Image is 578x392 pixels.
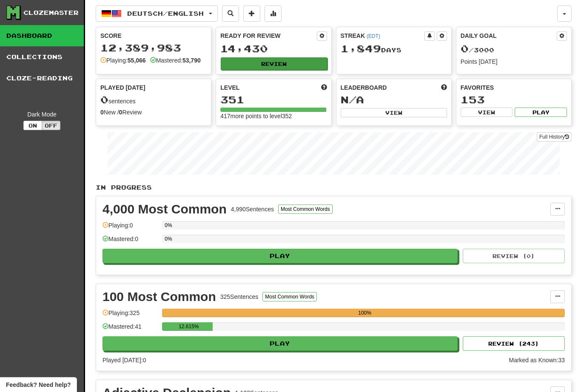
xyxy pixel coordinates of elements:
div: 325 Sentences [220,293,259,301]
button: Review [221,57,327,70]
button: View [461,108,513,117]
button: Play [103,336,458,351]
strong: 53,790 [182,57,201,64]
button: Most Common Words [278,205,333,214]
span: / 3000 [461,46,494,54]
div: 12,389,983 [100,43,207,53]
span: Score more points to level up [321,83,327,92]
button: Deutsch/English [96,6,218,22]
div: 417 more points to level 352 [220,112,327,120]
div: 100 Most Common [103,290,216,303]
button: Off [42,121,60,130]
div: 153 [461,94,567,105]
strong: 0 [119,109,122,116]
div: Mastered: 0 [103,235,158,249]
span: Played [DATE]: 0 [103,357,146,364]
span: 1,849 [341,43,381,54]
span: Played [DATE] [100,83,145,92]
span: 0 [100,94,108,105]
p: In Progress [96,183,572,192]
div: Streak [341,31,424,40]
div: Playing: 0 [103,221,158,235]
strong: 0 [100,109,104,116]
div: Score [100,31,207,40]
span: Deutsch / English [127,10,204,17]
div: sentences [100,94,207,105]
button: Review (243) [463,336,565,351]
div: Daily Goal [461,31,557,41]
div: Clozemaster [23,9,79,17]
div: Favorites [461,83,567,92]
div: New / Review [100,108,207,116]
span: 0 [461,43,469,54]
span: This week in points, UTC [441,83,447,92]
button: Add sentence to collection [243,6,260,22]
div: 12.615% [165,322,213,331]
button: Review (0) [463,249,565,263]
button: View [341,108,447,117]
div: Playing: 325 [103,309,158,323]
button: On [23,121,42,130]
div: Mastered: 41 [103,322,158,336]
div: Points [DATE] [461,57,567,66]
div: 4,000 Most Common [103,203,227,216]
a: Full History [537,132,572,142]
a: (EDT) [367,33,380,39]
span: Leaderboard [341,83,387,92]
div: 100% [165,309,565,317]
button: Play [515,108,567,117]
span: Open feedback widget [6,381,71,389]
div: Marked as Known: 33 [509,356,565,364]
div: 351 [220,94,327,105]
strong: 55,066 [128,57,146,64]
div: Mastered: [150,56,201,65]
button: Search sentences [222,6,239,22]
div: Dark Mode [6,110,77,119]
div: Playing: [100,56,146,65]
button: More stats [265,6,282,22]
span: Level [220,83,239,92]
div: 14,430 [220,43,327,54]
button: Most Common Words [262,292,317,301]
button: Play [103,249,458,263]
div: Day s [341,43,447,54]
span: N/A [341,94,364,105]
div: 4,990 Sentences [231,205,274,213]
div: Ready for Review [220,31,316,40]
